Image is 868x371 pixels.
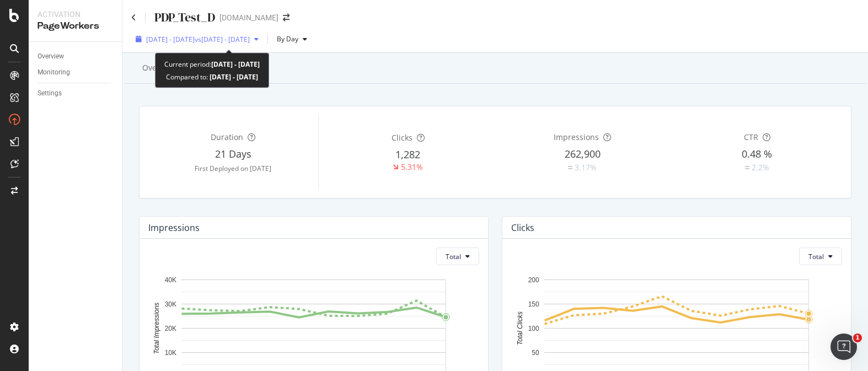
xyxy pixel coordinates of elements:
[799,248,842,265] button: Total
[37,9,113,20] div: Activation
[165,300,176,308] text: 30K
[131,30,263,48] button: [DATE] - [DATE]vs[DATE] - [DATE]
[166,71,258,83] div: Compared to:
[283,14,290,21] div: arrow-right-arrow-left
[744,132,758,142] span: CTR
[146,35,195,44] span: [DATE] - [DATE]
[37,51,64,62] div: Overview
[808,252,824,261] span: Total
[37,67,70,78] div: Monitoring
[745,166,749,169] img: Equal
[528,276,539,284] text: 200
[532,349,539,357] text: 50
[131,14,136,21] a: Click to go back
[516,311,524,345] text: Total Clicks
[565,147,601,160] span: 262,900
[37,51,114,62] a: Overview
[142,62,176,73] div: Overview
[165,349,176,357] text: 10K
[528,300,539,308] text: 150
[148,164,318,173] div: First Deployed on [DATE]
[211,60,260,69] b: [DATE] - [DATE]
[153,303,160,354] text: Total Impressions
[436,248,479,265] button: Total
[164,58,260,71] div: Current period:
[568,166,572,169] img: Equal
[742,147,772,160] span: 0.48 %
[154,9,215,26] div: PDP_Test_D
[195,35,250,44] span: vs [DATE] - [DATE]
[37,88,114,99] a: Settings
[272,30,312,48] button: By Day
[37,20,113,33] div: PageWorkers
[37,67,114,78] a: Monitoring
[446,252,461,261] span: Total
[853,334,862,342] span: 1
[219,12,278,23] div: [DOMAIN_NAME]
[208,72,258,82] b: [DATE] - [DATE]
[165,276,176,284] text: 40K
[37,88,62,99] div: Settings
[165,325,176,332] text: 20K
[215,147,251,160] span: 21 Days
[148,222,200,233] div: Impressions
[528,325,539,332] text: 100
[752,162,769,173] div: 2.2%
[831,334,857,360] iframe: Intercom live chat
[575,162,597,173] div: 3.17%
[211,132,243,142] span: Duration
[401,162,423,173] div: 5.31%
[392,132,412,143] span: Clicks
[511,222,534,233] div: Clicks
[554,132,599,142] span: Impressions
[395,148,420,161] span: 1,282
[272,34,298,44] span: By Day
